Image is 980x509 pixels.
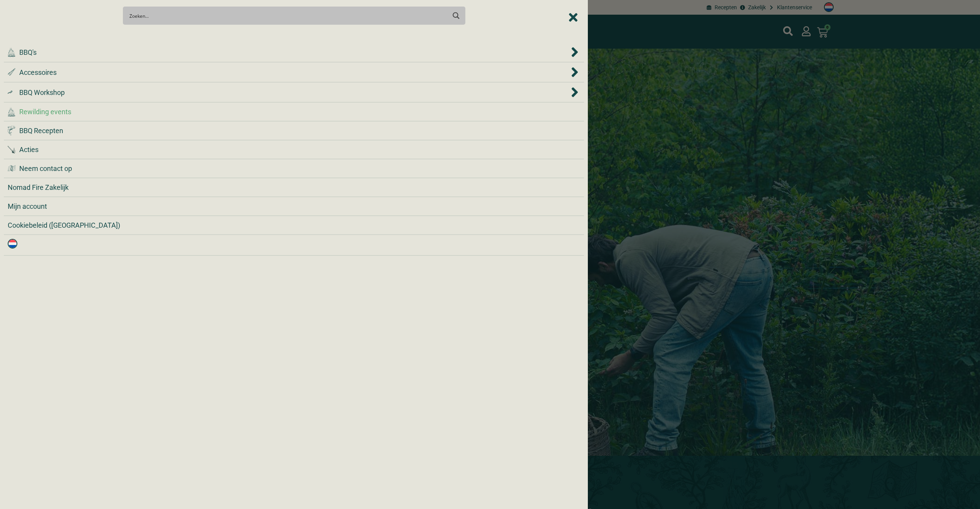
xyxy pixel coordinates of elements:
span: BBQ Recepten [19,125,63,136]
span: Nomad Fire Zakelijk [8,182,69,193]
button: Search magnifier button [450,9,463,22]
a: Nomad Fire Zakelijk [8,182,580,193]
a: BBQ Recepten [8,125,580,136]
input: Search input [129,8,446,23]
span: Acties [19,144,39,155]
span: Accessoires [19,67,57,78]
a: BBQ's [8,47,569,57]
span: BBQ Workshop [19,87,65,98]
a: Cookiebeleid ([GEOGRAPHIC_DATA]) [8,220,580,230]
a: Acties [8,144,580,155]
span: BBQ's [19,47,37,57]
span: Cookiebeleid ([GEOGRAPHIC_DATA]) [8,220,120,230]
div: Cookiebeleid (EU) [8,220,580,230]
span: Neem contact op [19,163,72,174]
a: BBQ Workshop [8,87,569,98]
form: Search form [131,9,448,22]
div: Accessoires [8,66,580,78]
a: Rewilding events [8,107,580,117]
a: Accessoires [8,67,569,78]
div: BBQ's [8,46,580,58]
span: Mijn account [8,201,47,211]
span: Rewilding events [19,107,71,117]
div: <img class="wpml-ls-flag" src="https://nomadfire.shop/wp-content/plugins/sitepress-multilingual-c... [8,239,580,251]
a: Mijn account [8,201,580,211]
img: Nederlands [8,239,17,249]
a: Neem contact op [8,163,580,174]
a: Nederlands [8,239,580,251]
div: BBQ Workshop [8,86,580,98]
